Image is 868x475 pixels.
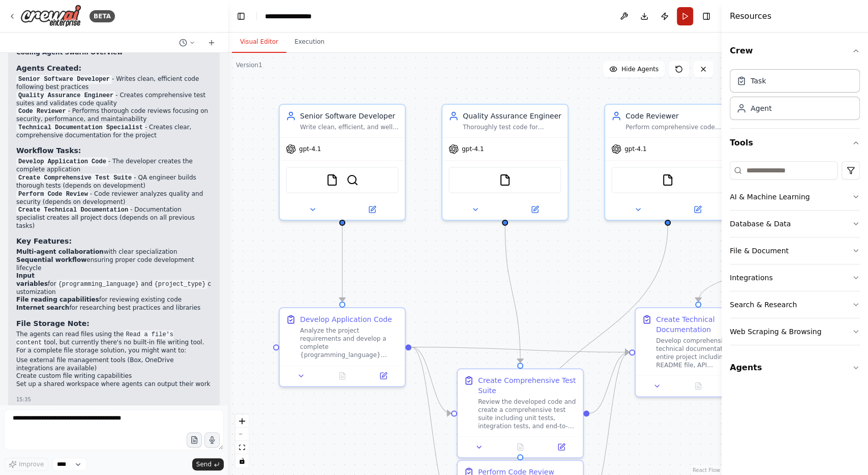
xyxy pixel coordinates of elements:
div: Agent [751,103,771,113]
li: - Documentation specialist creates all project docs (depends on all previous tasks) [16,206,212,230]
strong: File reading capabilities [16,296,99,303]
h4: Resources [730,10,771,22]
li: Create custom file writing capabilities [16,372,212,380]
div: Review the developed code and create a comprehensive test suite including unit tests, integration... [478,398,577,430]
div: Crew [730,65,860,128]
code: Senior Software Developer [16,75,112,84]
button: Web Scraping & Browsing [730,318,860,345]
button: zoom out [235,428,249,441]
div: Develop Application Code [300,314,392,324]
div: Senior Software DeveloperWrite clean, efficient, and well-structured code based on requirements. ... [279,104,406,221]
strong: Multi-agent collaboration [16,248,104,255]
button: Hide left sidebar [234,9,248,23]
button: Open in side panel [544,441,579,453]
button: Integrations [730,264,860,291]
li: - Writes clean, efficient code following best practices [16,75,212,92]
button: File & Document [730,237,860,264]
button: Visual Editor [232,32,286,53]
button: zoom in [235,414,249,428]
button: Open in side panel [343,203,401,216]
div: Quality Assurance Engineer [463,111,561,121]
button: Agents [730,353,860,382]
code: Quality Assurance Engineer [16,91,115,100]
code: Technical Documentation Specialist [16,123,145,132]
div: 15:35 [16,396,31,403]
li: - Creates comprehensive test suites and validates code quality [16,92,212,108]
img: FileReadTool [326,174,338,186]
li: ensuring proper code development lifecycle [16,256,212,272]
button: Upload files [187,432,202,448]
div: React Flow controls [235,414,249,467]
img: FileReadTool [662,174,674,186]
strong: Input variables [16,272,48,287]
p: The agents can read files using the tool, but currently there's no built-in file writing tool. Fo... [16,331,212,355]
img: SerperDevTool [346,174,358,186]
div: AI & Machine Learning [730,192,810,202]
button: Search & Research [730,291,860,318]
div: Task [751,76,766,86]
div: Create Technical Documentation [656,314,755,335]
code: Read a file's content [16,330,173,347]
div: Develop comprehensive technical documentation for the entire project including README file, API d... [656,337,755,369]
div: Create Technical DocumentationDevelop comprehensive technical documentation for the entire projec... [635,307,762,397]
code: Perform Code Review [16,190,90,199]
li: - Code reviewer analyzes quality and security (depends on development) [16,190,212,206]
div: Database & Data [730,219,791,229]
g: Edge from ddde0300-6329-4cab-8213-5b7366c6de3f to ac567a3f-f65e-4b6f-a908-afa96ac4b8ee [589,347,629,418]
div: File & Document [730,246,789,256]
strong: Internet search [16,304,69,311]
div: Create Comprehensive Test SuiteReview the developed code and create a comprehensive test suite in... [457,368,584,458]
div: Develop Application CodeAnalyze the project requirements and develop a complete {programming_lang... [279,307,406,387]
button: Send [192,458,224,470]
code: {project_type} [153,280,208,289]
li: with clear specialization [16,248,212,256]
div: Web Scraping & Browsing [730,326,821,337]
img: FileReadTool [499,174,511,186]
span: gpt-4.1 [624,145,646,153]
button: toggle interactivity [235,454,249,467]
li: for and customization [16,272,212,296]
button: Execution [286,32,333,53]
code: Create Technical Documentation [16,205,130,215]
div: Search & Research [730,300,797,310]
div: Integrations [730,273,772,283]
button: Open in side panel [366,370,401,382]
strong: Sequential workflow [16,256,86,263]
button: Click to speak your automation idea [204,432,220,448]
div: BETA [89,10,115,22]
nav: breadcrumb [265,11,332,21]
strong: Key Features: [16,237,72,245]
div: Tools [730,157,860,353]
li: - QA engineer builds thorough tests (depends on development) [16,174,212,190]
button: Hide Agents [603,61,665,77]
div: Code Reviewer [625,111,724,121]
code: Code Reviewer [16,107,68,116]
strong: File Storage Note: [16,319,89,328]
div: Senior Software Developer [300,111,399,121]
li: - The developer creates the complete application [16,158,212,174]
div: Thoroughly test code for functionality, performance, and reliability. Create comprehensive test s... [463,123,561,131]
span: Hide Agents [621,65,659,73]
div: Version 1 [236,61,262,69]
g: Edge from d0c55781-003f-427f-9601-e0a9a50ad4e9 to ddde0300-6329-4cab-8213-5b7366c6de3f [411,342,451,418]
button: AI & Machine Learning [730,184,860,210]
g: Edge from 57c9cbc0-41a7-40cb-9c95-45943d1a0376 to d0c55781-003f-427f-9601-e0a9a50ad4e9 [337,225,347,302]
span: gpt-4.1 [462,145,484,153]
button: No output available [321,370,364,382]
div: Analyze the project requirements and develop a complete {programming_language} application. Creat... [300,326,399,359]
li: Set up a shared workspace where agents can output their work [16,380,212,389]
button: Tools [730,129,860,157]
li: for reviewing existing code [16,296,212,304]
strong: Workflow Tasks: [16,146,81,155]
code: Develop Application Code [16,157,108,166]
g: Edge from 9f2bead1-94f0-4ecc-b46b-01b68f7164a7 to ac567a3f-f65e-4b6f-a908-afa96ac4b8ee [693,235,835,302]
code: {programming_language} [56,280,141,289]
div: Quality Assurance EngineerThoroughly test code for functionality, performance, and reliability. C... [441,104,568,221]
span: gpt-4.1 [299,145,321,153]
div: Create Comprehensive Test Suite [478,375,577,396]
li: - Creates clear, comprehensive documentation for the project [16,124,212,140]
li: Use external file management tools (Box, OneDrive integrations are available) [16,357,212,372]
button: Database & Data [730,211,860,237]
img: Logo [20,5,81,27]
button: fit view [235,441,249,454]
